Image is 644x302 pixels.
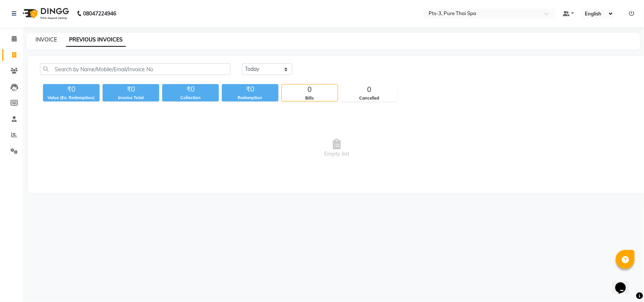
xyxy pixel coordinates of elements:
[612,272,636,294] iframe: chat widget
[66,33,126,47] a: PREVIOUS INVOICES
[103,95,159,101] div: Invoice Total
[43,95,100,101] div: Value (Ex. Redemption)
[341,95,397,101] div: Cancelled
[282,84,338,95] div: 0
[103,84,159,95] div: ₹0
[43,84,100,95] div: ₹0
[40,110,634,186] span: Empty list
[40,63,231,75] input: Search by Name/Mobile/Email/Invoice No
[282,95,338,101] div: Bills
[222,95,278,101] div: Redemption
[35,36,57,43] a: INVOICE
[83,3,116,24] b: 08047224946
[341,84,397,95] div: 0
[222,84,278,95] div: ₹0
[162,95,219,101] div: Collection
[19,3,71,24] img: logo
[162,84,219,95] div: ₹0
